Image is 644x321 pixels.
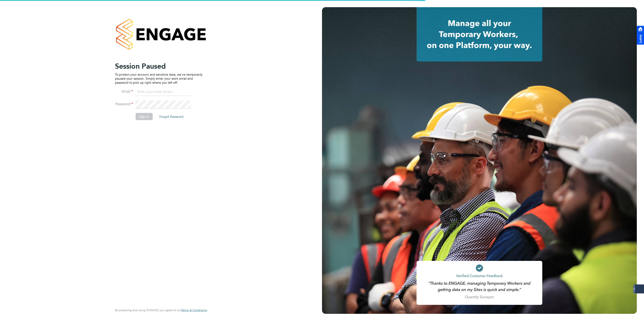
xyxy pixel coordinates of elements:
a: Terms & Conditions [181,308,207,312]
h2: Session Paused [115,61,203,70]
input: Enter your work email... [136,88,191,96]
p: To protect your account and sensitive data, we've temporarily paused your session. Simply enter y... [115,72,203,85]
label: Email [115,89,133,94]
span: By accessing and using ENGAGE you agree to our [115,308,207,312]
button: Forgot Password [156,113,187,120]
button: Sign In [136,113,153,120]
label: Password [115,102,133,106]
